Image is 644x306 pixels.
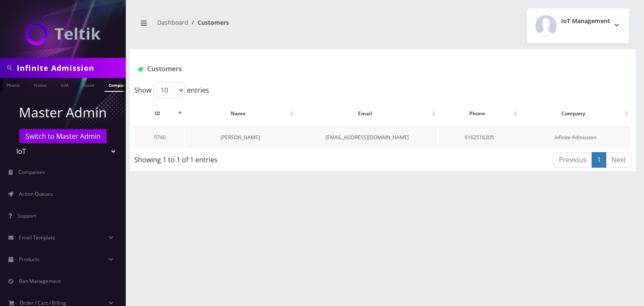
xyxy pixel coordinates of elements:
img: IoT [25,23,101,45]
a: Email [78,78,99,91]
a: Dashboard [157,18,188,26]
span: Companies [18,169,45,176]
span: Ban Management [19,277,61,285]
span: Support [18,212,36,219]
nav: breadcrumb [136,14,377,38]
span: Action Queues [19,190,53,197]
a: Previous [553,152,592,168]
a: SIM [57,78,73,91]
li: Customers [188,18,229,27]
button: IoT Management [527,8,629,43]
th: Company: activate to sort column ascending [520,101,631,126]
select: Showentries [153,82,185,98]
span: Email Template [19,234,55,241]
label: Show entries [134,82,209,98]
td: 5740 [135,127,184,148]
td: 9162516205 [439,127,519,148]
a: 1 [592,152,606,168]
td: [EMAIL_ADDRESS][DOMAIN_NAME] [296,127,438,148]
h2: IoT Management [561,18,610,25]
th: Email: activate to sort column ascending [296,101,438,126]
th: Phone: activate to sort column ascending [439,101,519,126]
a: Name [30,78,51,91]
a: Phone [2,78,24,91]
a: Company [104,78,132,92]
div: Showing 1 to 1 of 1 entries [134,151,335,165]
th: ID: activate to sort column descending [135,101,184,126]
span: Products [19,256,39,263]
input: Search in Company [17,60,124,76]
a: Next [606,152,631,168]
td: Infinite Admission [520,127,631,148]
a: [PERSON_NAME] [221,134,260,141]
h1: Customers [138,65,544,73]
th: Name: activate to sort column ascending [185,101,296,126]
a: Switch to Master Admin [19,129,107,143]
